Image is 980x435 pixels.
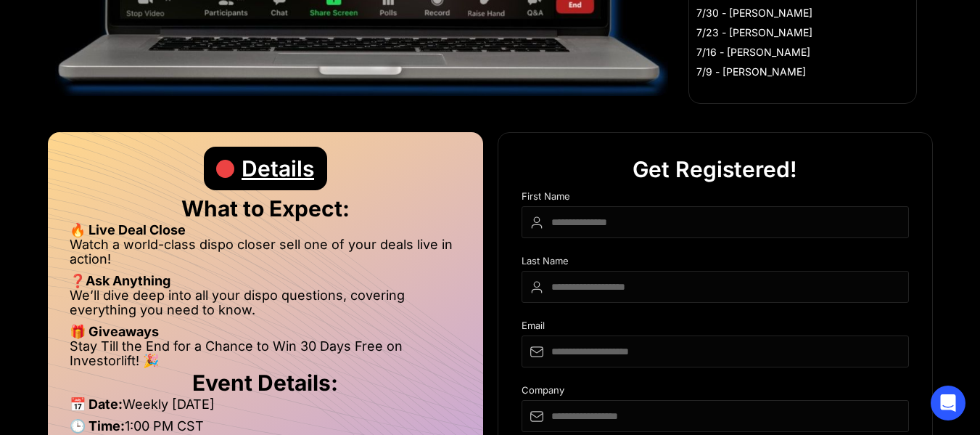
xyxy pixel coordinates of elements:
[70,397,123,412] strong: 📅 Date:
[70,418,125,434] strong: 🕒 Time:
[70,237,461,274] li: Watch a world-class dispo closer sell one of your deals live in action!
[181,195,350,221] strong: What to Expect:
[70,397,461,419] li: Weekly [DATE]
[522,320,909,336] div: Email
[931,386,965,420] div: Open Intercom Messenger
[522,191,909,206] div: First Name
[70,288,461,325] li: We’ll dive deep into all your dispo questions, covering everything you need to know.
[70,339,461,368] li: Stay Till the End for a Chance to Win 30 Days Free on Investorlift! 🎉
[70,273,170,288] strong: ❓Ask Anything
[70,222,186,237] strong: 🔥 Live Deal Close
[242,147,314,190] div: Details
[522,256,909,271] div: Last Name
[70,324,159,339] strong: 🎁 Giveaways
[192,370,338,396] strong: Event Details:
[633,147,797,191] div: Get Registered!
[522,385,909,400] div: Company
